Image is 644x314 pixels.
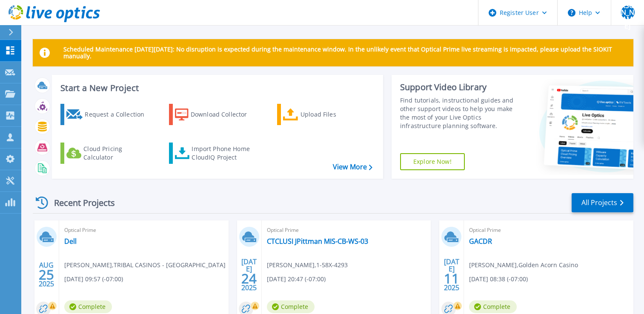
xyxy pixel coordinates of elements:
[469,226,628,235] span: Optical Prime
[169,104,264,125] a: Download Collector
[267,300,315,313] span: Complete
[267,260,348,270] span: [PERSON_NAME] , 1-58X-4293
[400,82,521,93] div: Support Video Library
[400,96,521,130] div: Find tutorials, instructional guides and other support videos to help you make the most of your L...
[83,145,152,162] div: Cloud Pricing Calculator
[400,153,465,170] a: Explore Now!
[444,259,460,290] div: [DATE] 2025
[64,300,112,313] span: Complete
[38,259,54,290] div: AUG 2025
[301,106,369,123] div: Upload Files
[267,237,368,245] a: CTCLUSI JPittman MIS-CB-WS-03
[333,163,372,171] a: View More
[241,259,257,290] div: [DATE] 2025
[241,275,257,282] span: 24
[469,260,578,270] span: [PERSON_NAME] , Golden Acorn Casino
[85,106,153,123] div: Request a Collection
[192,145,258,162] div: Import Phone Home CloudIQ Project
[63,46,627,60] p: Scheduled Maintenance [DATE][DATE]: No disruption is expected during the maintenance window. In t...
[60,143,155,164] a: Cloud Pricing Calculator
[60,83,372,93] h3: Start a New Project
[33,192,126,213] div: Recent Projects
[469,274,528,284] span: [DATE] 08:38 (-07:00)
[64,237,77,245] a: Dell
[469,300,517,313] span: Complete
[572,193,633,212] a: All Projects
[39,271,54,278] span: 25
[64,260,226,270] span: [PERSON_NAME] , TRIBAL CASINOS - [GEOGRAPHIC_DATA]
[64,226,223,235] span: Optical Prime
[191,106,259,123] div: Download Collector
[267,226,426,235] span: Optical Prime
[64,274,123,284] span: [DATE] 09:57 (-07:00)
[469,237,492,245] a: GACDR
[60,104,155,125] a: Request a Collection
[267,274,326,284] span: [DATE] 20:47 (-07:00)
[277,104,372,125] a: Upload Files
[444,275,459,282] span: 11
